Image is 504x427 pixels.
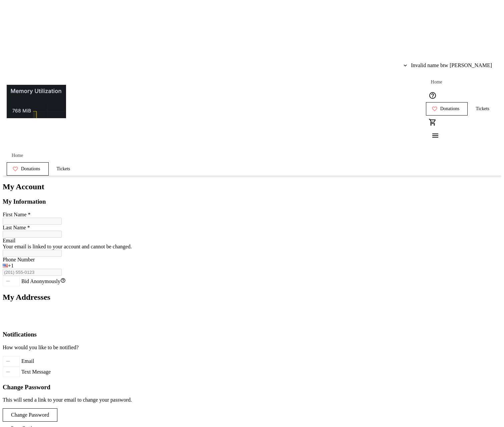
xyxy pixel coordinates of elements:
p: This will send a link to your email to change your password. [3,397,501,403]
span: Donations [440,106,460,112]
input: (201) 555-0123 [3,269,62,276]
h2: My Addresses [3,293,501,302]
p: How would you like to be notified? [3,345,501,351]
a: Home [426,75,447,89]
h3: Notifications [3,331,501,338]
div: Your email is linked to your account and cannot be changed. [3,244,501,250]
label: Phone Number [3,257,35,262]
label: First Name * [3,212,31,217]
mat-icon: help_outline [60,278,66,283]
label: Text Message [20,369,51,375]
a: Donations [7,162,49,176]
button: Change Password [3,408,57,422]
span: Home [12,153,23,158]
a: Home [7,149,28,162]
span: Tickets [476,106,489,112]
a: Tickets [49,162,78,176]
label: Last Name * [3,225,30,230]
h2: My Account [3,182,501,191]
label: Email [20,358,34,364]
button: Help [426,89,439,102]
h3: Change Password [3,384,501,391]
button: Menu [426,129,439,142]
button: Cart [426,116,439,129]
span: Bid Anonymously [21,278,66,284]
button: Invalid name btw [PERSON_NAME] [398,59,497,72]
label: Email [3,238,15,243]
span: Home [431,79,442,85]
h3: My Information [3,198,501,205]
span: Donations [21,166,40,172]
span: Tickets [57,166,70,172]
span: Change Password [11,412,49,418]
a: Donations [426,102,468,116]
span: Invalid name btw [PERSON_NAME] [411,62,492,68]
img: Jordan Develo's Logo [7,85,66,118]
a: Tickets [468,102,497,116]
